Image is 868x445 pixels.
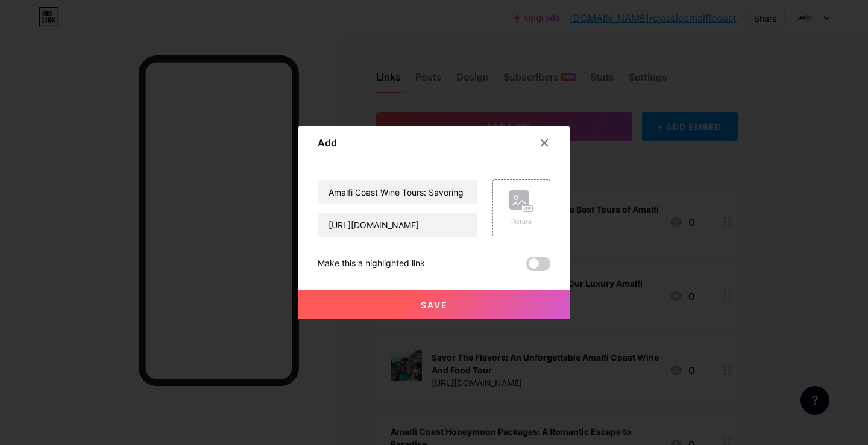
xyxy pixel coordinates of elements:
div: Picture [509,217,533,226]
div: Make this a highlighted link [318,257,425,271]
div: Add [318,135,337,150]
button: Save [298,290,570,319]
input: URL [318,213,477,237]
input: Title [318,180,477,204]
span: Save [421,300,448,310]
